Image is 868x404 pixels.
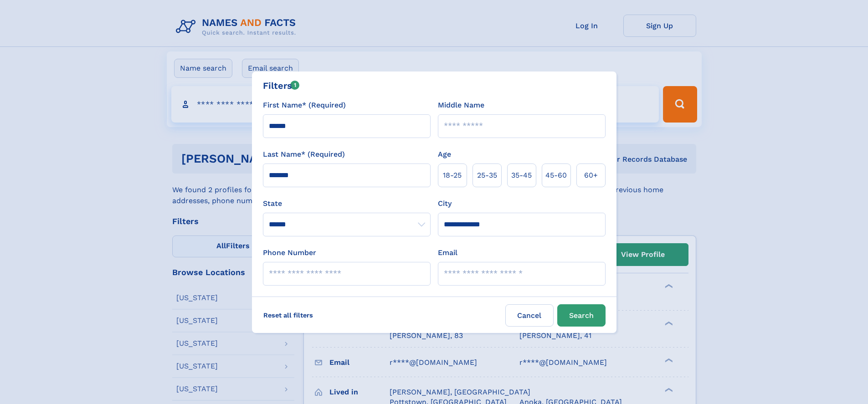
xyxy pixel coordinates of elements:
label: First Name* (Required) [263,100,346,111]
label: State [263,198,431,209]
div: Filters [263,79,300,92]
label: Phone Number [263,247,316,258]
label: Last Name* (Required) [263,149,345,160]
label: Reset all filters [257,304,319,326]
label: Age [438,149,451,160]
label: City [438,198,452,209]
label: Cancel [505,304,554,327]
label: Email [438,247,457,258]
span: 45‑60 [545,170,567,181]
span: 35‑45 [511,170,532,181]
span: 18‑25 [443,170,462,181]
span: 60+ [584,170,598,181]
span: 25‑35 [477,170,497,181]
label: Middle Name [438,100,484,111]
button: Search [557,304,606,327]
